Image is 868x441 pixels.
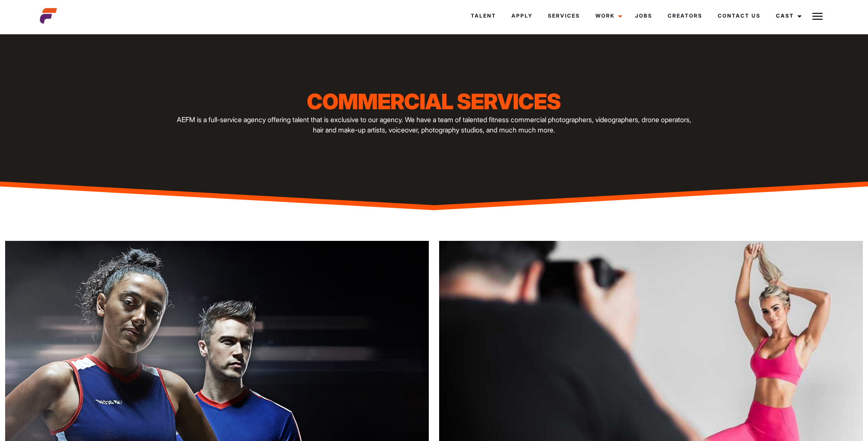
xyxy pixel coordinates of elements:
img: Burger icon [812,11,823,21]
img: cropped-aefm-brand-fav-22-square.png [40,7,57,24]
a: Creators [660,4,710,27]
a: Talent [463,4,504,27]
a: Cast [768,4,807,27]
h1: Commercial Services [173,89,695,114]
a: Contact Us [710,4,768,27]
a: Jobs [627,4,660,27]
a: Services [540,4,588,27]
a: Apply [504,4,540,27]
p: AEFM is a full-service agency offering talent that is exclusive to our agency. We have a team of ... [173,114,695,135]
a: Work [588,4,627,27]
